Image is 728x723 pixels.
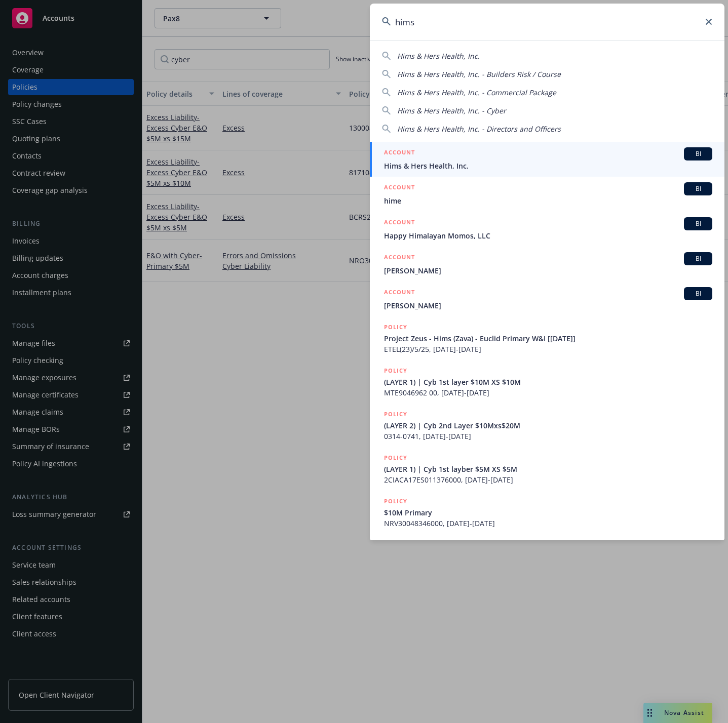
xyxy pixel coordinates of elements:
span: (LAYER 1) | Cyb 1st layber $5M XS $5M [384,464,712,474]
input: Search... [370,4,724,40]
span: BI [688,289,708,298]
span: BI [688,219,708,228]
span: hime [384,195,712,206]
h5: POLICY [384,322,407,332]
h5: ACCOUNT [384,217,415,229]
a: POLICY(LAYER 2) | Cyb 2nd Layer $10Mxs$20M0314-0741, [DATE]-[DATE] [370,404,724,447]
span: Happy Himalayan Momos, LLC [384,230,712,241]
span: Hims & Hers Health, Inc. - Cyber [397,106,506,115]
a: POLICY(LAYER 1) | Cyb 1st layber $5M XS $5M2CIACA17ES011376000, [DATE]-[DATE] [370,447,724,491]
a: ACCOUNTBI[PERSON_NAME] [370,282,724,316]
span: Hims & Hers Health, Inc. - Builders Risk / Course [397,69,561,79]
a: POLICY$10M PrimaryNRV30048346000, [DATE]-[DATE] [370,491,724,534]
span: BI [688,149,708,158]
a: POLICY(LAYER 1) | Cyb 1st layer $10M XS $10MMTE9046962 00, [DATE]-[DATE] [370,360,724,404]
a: ACCOUNTBI[PERSON_NAME] [370,247,724,282]
span: Hims & Hers Health, Inc. [384,160,712,171]
h5: POLICY [384,366,407,376]
span: Hims & Hers Health, Inc. - Directors and Officers [397,124,561,134]
a: ACCOUNTBIHappy Himalayan Momos, LLC [370,212,724,247]
span: Hims & Hers Health, Inc. [397,51,480,61]
span: $10M Primary [384,507,712,518]
span: (LAYER 2) | Cyb 2nd Layer $10Mxs$20M [384,420,712,431]
span: ETEL(23)/5/25, [DATE]-[DATE] [384,344,712,354]
h5: POLICY [384,409,407,419]
span: [PERSON_NAME] [384,265,712,276]
h5: ACCOUNT [384,147,415,159]
span: [PERSON_NAME] [384,300,712,311]
span: 2CIACA17ES011376000, [DATE]-[DATE] [384,474,712,485]
a: POLICYProject Zeus - Hims (Zava) - Euclid Primary W&I [[DATE]]ETEL(23)/5/25, [DATE]-[DATE] [370,316,724,360]
span: BI [688,254,708,263]
h5: ACCOUNT [384,287,415,299]
span: BI [688,184,708,193]
span: MTE9046962 00, [DATE]-[DATE] [384,387,712,398]
h5: POLICY [384,496,407,506]
span: NRV30048346000, [DATE]-[DATE] [384,518,712,529]
h5: ACCOUNT [384,252,415,264]
span: (LAYER 1) | Cyb 1st layer $10M XS $10M [384,377,712,387]
h5: ACCOUNT [384,182,415,194]
a: ACCOUNTBIhime [370,177,724,212]
span: Project Zeus - Hims (Zava) - Euclid Primary W&I [[DATE]] [384,333,712,344]
span: Hims & Hers Health, Inc. - Commercial Package [397,88,556,97]
h5: POLICY [384,453,407,463]
a: ACCOUNTBIHims & Hers Health, Inc. [370,142,724,177]
span: 0314-0741, [DATE]-[DATE] [384,431,712,441]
